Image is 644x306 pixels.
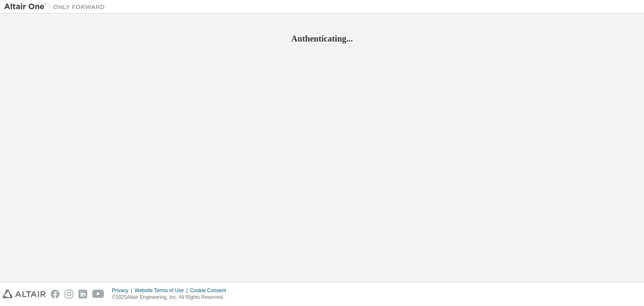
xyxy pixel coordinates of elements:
[65,290,73,298] img: instagram.svg
[92,290,104,298] img: youtube.svg
[190,287,231,294] div: Cookie Consent
[4,33,640,44] h2: Authenticating...
[3,290,46,298] img: altair_logo.svg
[78,290,87,298] img: linkedin.svg
[135,287,190,294] div: Website Terms of Use
[112,287,135,294] div: Privacy
[112,294,231,301] p: © 2025 Altair Engineering, Inc. All Rights Reserved.
[4,3,109,11] img: Altair One
[51,290,60,298] img: facebook.svg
